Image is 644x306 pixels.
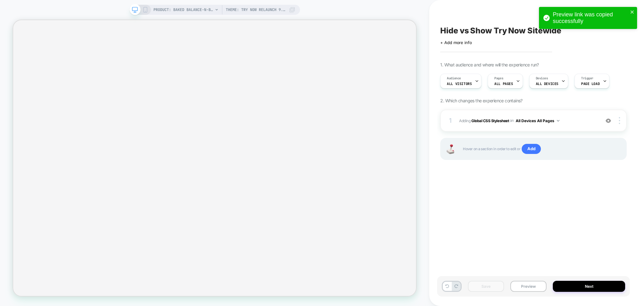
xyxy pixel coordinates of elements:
span: ALL DEVICES [536,82,558,86]
div: 1 [447,115,453,126]
span: 2. Which changes the experience contains? [440,98,522,103]
span: + Add more info [440,40,472,45]
button: All Devices All Pages [516,117,559,125]
img: down arrow [557,120,559,122]
span: Add [522,144,541,154]
span: Hide vs Show Try Now Sitewide [440,26,561,35]
img: crossed eye [606,118,611,123]
button: close [630,9,635,15]
span: All Visitors [447,82,472,86]
img: Joystick [444,144,457,154]
img: close [619,117,620,124]
span: Theme: TRY NOW RELAUNCH 9.26 [PERSON_NAME]-Shopify/main [226,5,286,15]
span: on [510,117,514,124]
span: PRODUCT: Baked Balance-n-Brighten Color Correcting Foundation [153,5,213,15]
span: Pages [494,76,503,81]
span: ALL PAGES [494,82,513,86]
button: Save [468,281,504,292]
span: Adding [459,117,597,125]
div: Preview link was copied successfully [553,11,628,25]
span: Trigger [581,76,593,81]
button: Preview [510,281,547,292]
span: Devices [536,76,548,81]
b: Global CSS Stylesheet [471,118,509,123]
button: Next [553,281,625,292]
span: Audience [447,76,461,81]
span: 1. What audience and where will the experience run? [440,62,539,67]
span: Page Load [581,82,600,86]
span: Hover on a section in order to edit or [463,144,620,154]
